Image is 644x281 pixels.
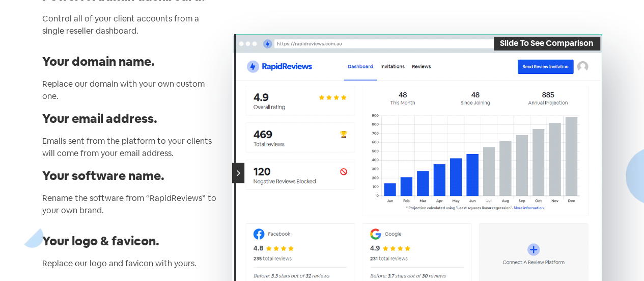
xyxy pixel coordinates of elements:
[42,258,222,270] p: Replace our logo and favicon with yours.
[42,170,222,182] h4: Your software name.
[42,235,222,247] h4: Your logo & favicon.
[42,13,222,37] p: Control all of your client accounts from a single reseller dashboard.
[42,113,222,125] h4: Your email address.
[42,135,222,160] div: Emails sent from the platform to your clients will come from your email address.
[42,56,222,68] h4: Your domain name.
[494,37,600,50] div: Slide To See Comparison
[42,78,222,103] div: Replace our domain with your own custom one.
[42,192,222,217] p: Rename the software from “RapidReviews” to your own brand.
